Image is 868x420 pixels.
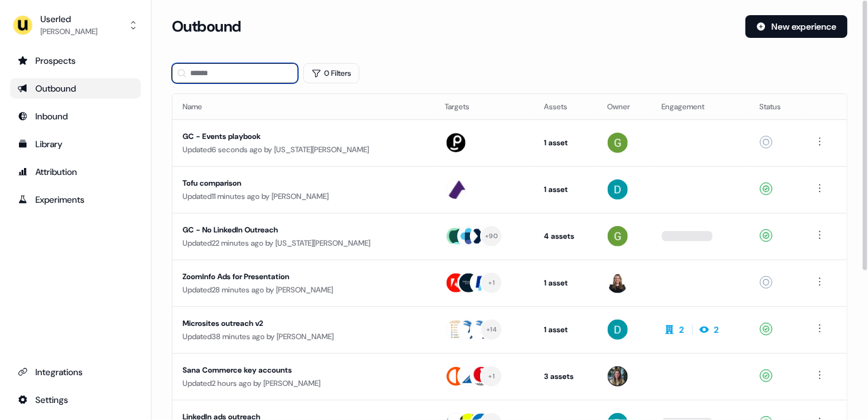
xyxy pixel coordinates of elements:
div: + 14 [486,324,497,335]
div: 1 asset [544,277,588,289]
a: Go to prospects [10,51,141,71]
div: Updated 22 minutes ago by [US_STATE][PERSON_NAME] [183,237,425,249]
img: David [608,320,628,340]
img: Georgia [608,133,628,153]
img: Georgia [608,226,628,246]
div: + 1 [489,371,495,382]
div: GC - No LinkedIn Outreach [183,224,400,236]
div: Outbound [18,82,133,95]
div: Updated 11 minutes ago by [PERSON_NAME] [183,190,425,203]
th: Engagement [652,94,750,119]
div: + 1 [489,277,495,289]
th: Name [172,94,435,119]
div: 2 [680,323,685,336]
img: Charlotte [608,366,628,387]
th: Status [750,94,802,119]
div: 2 [714,323,720,336]
div: Sana Commerce key accounts [183,364,400,376]
div: Userled [40,13,97,25]
div: GC - Events playbook [183,130,400,143]
div: Tofu comparison [183,177,400,189]
div: 1 asset [544,136,588,149]
th: Targets [435,94,534,119]
a: Go to outbound experience [10,78,141,99]
div: 1 asset [544,323,588,336]
div: Inbound [18,110,133,123]
div: [PERSON_NAME] [40,25,97,38]
div: ZoomInfo Ads for Presentation [183,270,400,283]
button: Userled[PERSON_NAME] [10,10,141,40]
div: + 90 [485,231,498,242]
a: Go to experiments [10,189,141,210]
div: Library [18,138,133,150]
div: Updated 28 minutes ago by [PERSON_NAME] [183,284,425,296]
h3: Outbound [172,17,241,36]
div: Microsites outreach v2 [183,317,400,330]
a: Go to templates [10,134,141,154]
a: Go to Inbound [10,106,141,126]
div: Experiments [18,193,133,206]
a: Go to integrations [10,362,141,382]
a: Go to attribution [10,162,141,182]
div: Integrations [18,366,133,378]
div: 1 asset [544,183,588,196]
div: 3 assets [544,370,588,383]
div: Settings [18,393,133,406]
a: Go to integrations [10,390,141,410]
th: Owner [598,94,652,119]
div: Prospects [18,54,133,67]
img: David [608,179,628,200]
img: Geneviève [608,273,628,293]
button: New experience [745,15,848,38]
div: Updated 38 minutes ago by [PERSON_NAME] [183,330,425,343]
div: Updated 2 hours ago by [PERSON_NAME] [183,377,425,390]
div: Attribution [18,165,133,178]
div: 4 assets [544,230,588,243]
th: Assets [534,94,598,119]
button: 0 Filters [303,63,359,83]
div: Updated 6 seconds ago by [US_STATE][PERSON_NAME] [183,143,425,156]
